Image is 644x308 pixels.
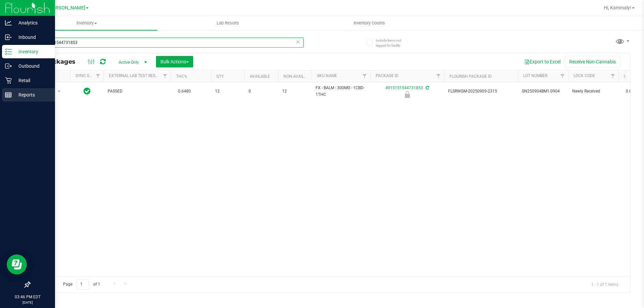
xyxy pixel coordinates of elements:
[12,62,52,70] p: Outbound
[574,73,595,78] a: Lock Code
[283,74,313,79] a: Non-Available
[448,88,514,95] span: FLSRWGM-20250909-2315
[160,59,189,64] span: Bulk Actions
[607,70,619,82] a: Filter
[16,20,157,26] span: Inventory
[12,19,52,27] p: Analytics
[216,74,224,79] a: Qty
[586,279,624,289] span: 1 - 1 of 1 items
[55,87,63,96] span: select
[176,74,187,79] a: THC%
[369,91,445,98] div: Newly Received
[12,76,52,84] p: Retail
[604,5,631,10] span: Hi, Kammaly!
[433,70,444,82] a: Filter
[5,77,12,84] inline-svg: Retail
[5,19,12,26] inline-svg: Analytics
[572,88,614,95] span: Newly Received
[75,73,101,78] a: Sync Status
[316,85,366,98] span: FX - BALM - 300MG - 1CBD-1THC
[157,16,299,30] a: Lab Results
[160,70,171,82] a: Filter
[12,91,52,99] p: Reports
[5,48,12,55] inline-svg: Inventory
[317,73,337,78] a: SKU Name
[523,73,547,78] a: Lot Number
[108,88,167,95] span: PASSED
[156,56,193,67] button: Bulk Actions
[296,38,300,46] span: Clear
[84,86,91,96] span: In Sync
[5,63,12,69] inline-svg: Outbound
[57,279,106,290] span: Page of 1
[12,48,52,56] p: Inventory
[3,294,52,300] p: 03:46 PM EDT
[175,86,194,96] span: 0.6480
[425,85,429,90] span: Sync from Compliance System
[299,16,440,30] a: Inventory Counts
[12,33,52,41] p: Inbound
[77,279,89,290] input: 1
[449,74,492,79] a: Flourish Package ID
[623,86,642,96] span: 0.6150
[250,74,270,79] a: Available
[359,70,370,82] a: Filter
[249,88,274,95] span: 0
[565,56,620,67] button: Receive Non-Cannabis
[376,38,409,48] span: Include items not tagged for facility
[557,70,568,82] a: Filter
[624,74,635,79] a: CBD%
[385,85,423,90] a: 4915151544731853
[215,88,240,95] span: 12
[93,70,104,82] a: Filter
[344,20,394,26] span: Inventory Counts
[7,254,27,274] iframe: Resource center
[3,300,52,305] p: [DATE]
[48,5,85,11] span: [PERSON_NAME]
[5,34,12,41] inline-svg: Inbound
[376,73,398,78] a: Package ID
[35,58,82,65] span: All Packages
[30,38,304,48] input: Search Package ID, Item Name, SKU, Lot or Part Number...
[16,16,157,30] a: Inventory
[522,88,564,95] span: SN250904BM1-0904
[282,88,308,95] span: 12
[109,73,162,78] a: External Lab Test Result
[520,56,565,67] button: Export to Excel
[5,91,12,98] inline-svg: Reports
[208,20,248,26] span: Lab Results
